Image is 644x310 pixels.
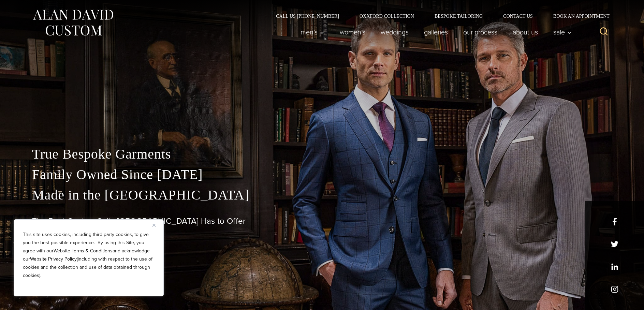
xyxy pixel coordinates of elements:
[32,144,612,205] p: True Bespoke Garments Family Owned Since [DATE] Made in the [GEOGRAPHIC_DATA]
[301,29,324,35] span: Men’s
[32,216,612,226] h1: The Best Custom Suits [GEOGRAPHIC_DATA] Has to Offer
[596,24,612,40] button: View Search Form
[293,25,575,39] nav: Primary Navigation
[553,29,572,35] span: Sale
[266,14,349,18] a: Call Us [PHONE_NUMBER]
[373,25,416,39] a: weddings
[349,14,424,18] a: Oxxford Collection
[152,224,156,227] img: Close
[456,25,505,39] a: Our Process
[266,14,612,18] nav: Secondary Navigation
[32,8,114,38] img: Alan David Custom
[493,14,543,18] a: Contact Us
[54,247,113,254] a: Website Terms & Conditions
[424,14,493,18] a: Bespoke Tailoring
[332,25,373,39] a: Women’s
[152,221,161,229] button: Close
[505,25,546,39] a: About Us
[543,14,612,18] a: Book an Appointment
[30,255,77,263] a: Website Privacy Policy
[23,231,155,280] p: This site uses cookies, including third party cookies, to give you the best possible experience. ...
[416,25,456,39] a: Galleries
